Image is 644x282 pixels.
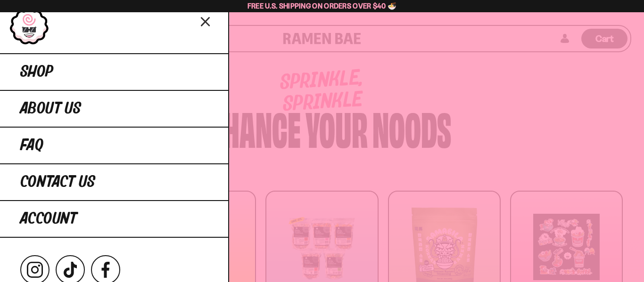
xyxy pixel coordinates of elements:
span: About Us [20,100,81,117]
span: Account [20,210,77,227]
span: FAQ [20,137,43,154]
span: Contact Us [20,174,95,191]
button: Close menu [198,13,214,29]
span: Shop [20,64,53,81]
span: Free U.S. Shipping on Orders over $40 🍜 [248,1,397,10]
